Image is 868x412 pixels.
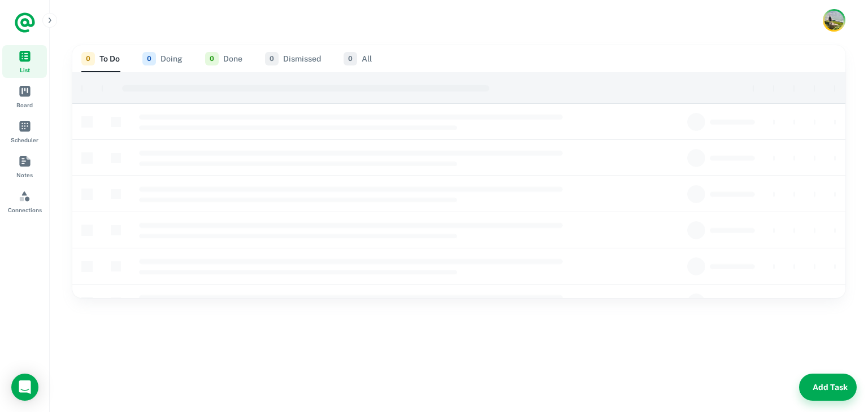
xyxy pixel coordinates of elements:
[265,45,321,72] button: Dismissed
[344,52,357,65] span: 0
[8,205,42,214] span: Connections
[81,45,120,72] button: To Do
[799,374,857,401] button: Add Task
[14,11,36,34] a: Logo
[265,52,279,65] span: 0
[11,374,38,401] div: Load Chat
[2,45,47,78] a: List
[823,9,845,32] button: Account button
[824,11,844,30] img: Karl Chaffey
[20,65,30,74] span: List
[16,170,33,179] span: Notes
[2,115,47,148] a: Scheduler
[16,100,33,109] span: Board
[142,45,183,72] button: Doing
[205,45,242,72] button: Done
[344,45,372,72] button: All
[2,150,47,183] a: Notes
[2,80,47,113] a: Board
[11,135,38,144] span: Scheduler
[142,52,156,65] span: 0
[2,185,47,218] a: Connections
[81,52,95,65] span: 0
[205,52,219,65] span: 0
